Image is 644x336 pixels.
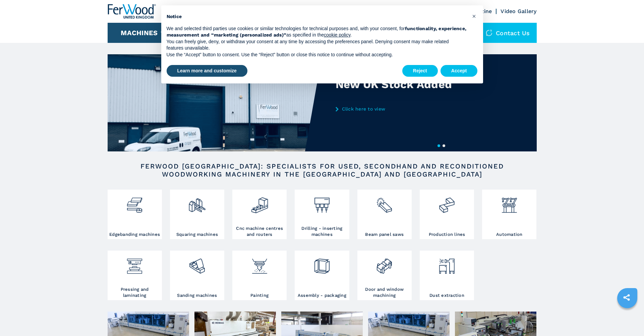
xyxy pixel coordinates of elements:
a: Edgebanding machines [108,190,162,239]
h3: Painting [250,292,269,298]
img: automazione.png [501,191,518,214]
a: cookie policy [324,32,350,38]
p: Use the “Accept” button to consent. Use the “Reject” button or close this notice to continue with... [167,52,467,58]
a: Door and window machining [357,251,412,300]
a: Cnc machine centres and routers [232,190,287,239]
button: 1 [437,144,440,147]
a: Video Gallery [501,8,536,14]
h3: Drilling - inserting machines [296,225,347,238]
h3: Cnc machine centres and routers [234,225,285,238]
iframe: Chat [616,306,639,331]
strong: functionality, experience, measurement and “marketing (personalized ads)” [167,26,467,38]
h3: Sanding machines [177,292,217,298]
h3: Beam panel saws [365,231,404,238]
img: New UK Stock Added [108,54,322,151]
h2: FERWOOD [GEOGRAPHIC_DATA]: SPECIALISTS FOR USED, SECONDHAND AND RECONDITIONED WOODWORKING MACHINE... [129,162,515,178]
button: 2 [443,144,445,147]
p: You can freely give, deny, or withdraw your consent at any time by accessing the preferences pane... [167,39,467,52]
a: Sanding machines [170,251,224,300]
h2: Notice [167,13,467,20]
a: Pressing and laminating [108,251,162,300]
a: Drilling - inserting machines [295,190,349,239]
img: aspirazione_1.png [438,252,456,275]
a: sharethis [618,289,635,306]
img: pressa-strettoia.png [126,252,143,275]
a: Production lines [420,190,474,239]
button: Learn more and customize [167,65,247,77]
img: Ferwood [108,4,156,19]
img: bordatrici_1.png [126,191,143,214]
img: sezionatrici_2.png [375,191,393,214]
a: Assembly - packaging [295,251,349,300]
img: Contact us [486,29,492,36]
h3: Assembly - packaging [298,292,346,298]
img: verniciatura_1.png [251,252,269,275]
p: We and selected third parties use cookies or similar technologies for technical purposes and, wit... [167,25,467,39]
h3: Squaring machines [176,231,218,238]
a: Automation [482,190,536,239]
img: lavorazione_porte_finestre_2.png [375,252,393,275]
a: Painting [232,251,287,300]
a: Squaring machines [170,190,224,239]
button: Close this notice [469,11,480,21]
button: Machines [121,29,158,37]
h3: Door and window machining [359,286,410,298]
img: linee_di_produzione_2.png [438,191,456,214]
button: Accept [441,65,478,77]
a: Dust extraction [420,251,474,300]
img: levigatrici_2.png [188,252,206,275]
a: Click here to view [336,106,467,112]
h3: Production lines [429,231,465,238]
img: squadratrici_2.png [188,191,206,214]
h3: Pressing and laminating [109,286,160,298]
img: centro_di_lavoro_cnc_2.png [251,191,269,214]
h3: Automation [496,231,523,238]
img: foratrici_inseritrici_2.png [313,191,331,214]
div: Contact us [479,23,537,43]
a: Beam panel saws [357,190,412,239]
h3: Edgebanding machines [109,231,160,238]
span: × [472,12,476,20]
h3: Dust extraction [429,292,464,298]
button: Reject [402,65,438,77]
img: montaggio_imballaggio_2.png [313,252,331,275]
